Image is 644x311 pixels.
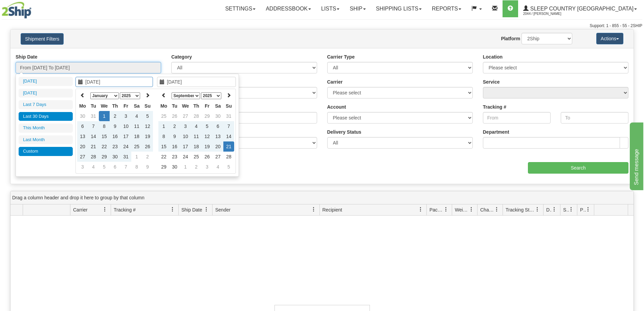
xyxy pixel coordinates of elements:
[142,131,153,141] td: 19
[142,101,153,111] th: Su
[546,206,552,213] span: Delivery Status
[223,141,234,152] td: 21
[506,206,535,213] span: Tracking Status
[21,33,64,45] button: Shipment Filters
[77,121,88,131] td: 6
[427,0,466,17] a: Reports
[120,152,131,162] td: 31
[191,121,202,131] td: 4
[19,89,73,98] li: [DATE]
[19,135,73,145] li: Last Month
[99,162,110,172] td: 5
[131,162,142,172] td: 8
[158,111,169,121] td: 25
[77,111,88,121] td: 30
[223,111,234,121] td: 31
[169,152,180,162] td: 23
[202,101,213,111] th: Fr
[316,0,345,17] a: Lists
[308,204,319,215] a: Sender filter column settings
[19,77,73,86] li: [DATE]
[327,129,361,135] label: Delivery Status
[88,141,99,152] td: 21
[202,141,213,152] td: 19
[191,162,202,172] td: 2
[532,204,543,215] a: Tracking Status filter column settings
[191,111,202,121] td: 28
[180,131,191,141] td: 10
[628,121,643,190] iframe: chat widget
[120,162,131,172] td: 7
[483,104,506,110] label: Tracking #
[142,141,153,152] td: 26
[169,101,180,111] th: Tu
[565,204,577,215] a: Shipment Issues filter column settings
[215,206,230,213] span: Sender
[549,204,560,215] a: Delivery Status filter column settings
[110,121,120,131] td: 9
[19,100,73,109] li: Last 7 Days
[483,129,509,135] label: Department
[169,131,180,141] td: 9
[99,141,110,152] td: 22
[88,111,99,121] td: 31
[99,101,110,111] th: We
[327,104,346,110] label: Account
[202,162,213,172] td: 3
[158,152,169,162] td: 22
[223,152,234,162] td: 28
[202,152,213,162] td: 26
[483,79,500,85] label: Service
[213,121,223,131] td: 6
[171,53,192,60] label: Category
[99,131,110,141] td: 15
[110,162,120,172] td: 6
[528,162,628,174] input: Search
[191,152,202,162] td: 25
[202,131,213,141] td: 12
[201,204,212,215] a: Ship Date filter column settings
[158,141,169,152] td: 15
[345,0,371,17] a: Ship
[158,121,169,131] td: 1
[77,162,88,172] td: 3
[561,112,628,124] input: To
[523,10,574,17] span: 2044 / [PERSON_NAME]
[142,111,153,121] td: 5
[19,124,73,133] li: This Month
[223,162,234,172] td: 5
[99,121,110,131] td: 8
[213,152,223,162] td: 27
[88,101,99,111] th: Tu
[327,53,355,60] label: Carrier Type
[99,111,110,121] td: 1
[213,111,223,121] td: 30
[223,131,234,141] td: 14
[110,111,120,121] td: 2
[429,206,444,213] span: Packages
[158,131,169,141] td: 8
[10,191,634,204] div: grid grouping header
[415,204,426,215] a: Recipient filter column settings
[19,112,73,121] li: Last 30 Days
[120,111,131,121] td: 3
[99,152,110,162] td: 29
[110,101,120,111] th: Th
[466,204,477,215] a: Weight filter column settings
[169,141,180,152] td: 16
[110,152,120,162] td: 30
[169,162,180,172] td: 30
[77,131,88,141] td: 13
[213,141,223,152] td: 20
[88,162,99,172] td: 4
[131,141,142,152] td: 25
[131,101,142,111] th: Sa
[114,206,136,213] span: Tracking #
[110,131,120,141] td: 16
[596,33,623,44] button: Actions
[213,131,223,141] td: 13
[440,204,452,215] a: Packages filter column settings
[220,0,261,17] a: Settings
[169,111,180,121] td: 26
[2,23,642,29] div: Support: 1 - 855 - 55 - 2SHIP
